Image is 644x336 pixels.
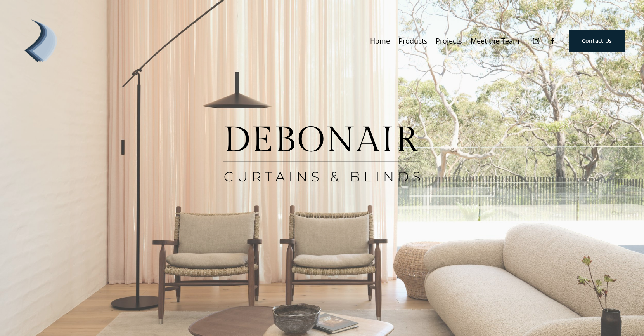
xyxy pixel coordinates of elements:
[471,34,519,48] a: Meet the Team
[569,30,625,52] a: Contact Us
[398,34,428,48] a: folder dropdown
[398,35,428,47] span: Products
[370,34,390,48] a: Home
[549,37,556,45] a: Facebook
[532,37,540,45] a: Instagram
[19,19,62,62] img: Debonair | Curtains, Blinds, Shutters &amp; Awnings
[436,34,462,48] a: Projects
